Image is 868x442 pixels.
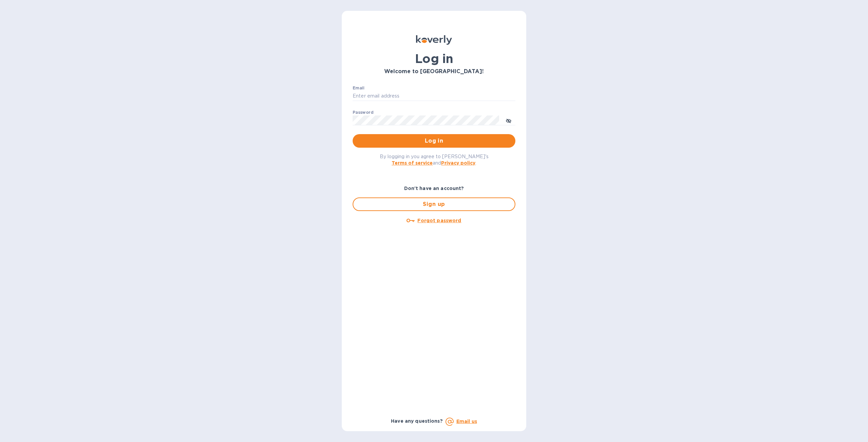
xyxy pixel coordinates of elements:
[441,160,475,166] a: Privacy policy
[353,134,515,148] button: Log in
[416,35,452,45] img: Koverly
[353,68,515,75] h3: Welcome to [GEOGRAPHIC_DATA]!
[353,86,364,90] label: Email
[417,218,461,223] u: Forgot password
[380,154,489,166] span: By logging in you agree to [PERSON_NAME]'s and .
[359,200,509,208] span: Sign up
[392,160,433,166] a: Terms of service
[391,418,443,424] b: Have any questions?
[456,419,477,424] a: Email us
[353,197,515,211] button: Sign up
[404,186,464,191] b: Don't have an account?
[353,51,515,66] h1: Log in
[502,113,515,127] button: toggle password visibility
[358,137,510,145] span: Log in
[353,91,515,101] input: Enter email address
[353,110,373,114] label: Password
